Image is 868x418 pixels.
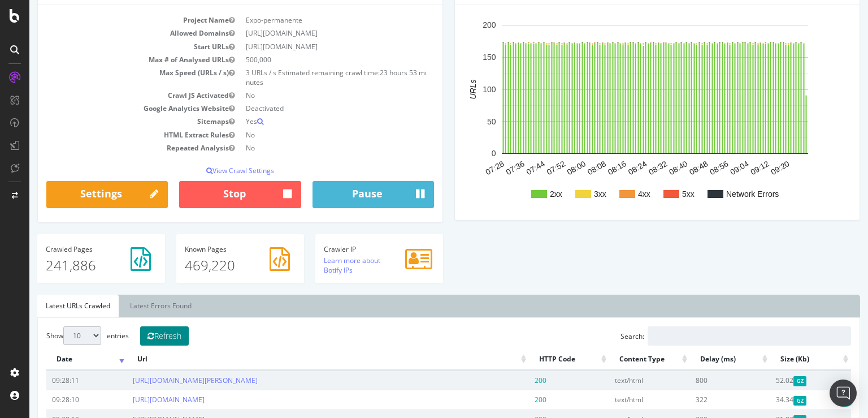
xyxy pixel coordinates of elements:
td: 34.34 [741,390,822,409]
td: Crawl JS Activated [17,89,211,102]
td: Repeated Analysis [17,141,211,154]
a: [URL][DOMAIN_NAME] [103,395,175,404]
th: Delay (ms): activate to sort column ascending [661,348,741,370]
text: 3xx [565,189,577,199]
input: Search: [618,326,822,346]
button: Stop [150,181,271,208]
td: Sitemaps [17,115,211,128]
h4: Pages Known [155,245,266,253]
text: 0 [462,149,467,158]
text: 09:04 [699,159,721,176]
td: 09:28:10 [17,390,98,409]
label: Search: [591,326,822,346]
td: text/html [580,390,661,409]
h4: Crawler IP [294,245,405,253]
td: Project Name [17,14,211,27]
svg: A chart. [434,14,817,212]
text: 08:08 [557,159,579,176]
button: Pause [283,181,405,208]
td: 09:28:11 [17,370,98,390]
td: 3 URLs / s Estimated remaining crawl time: [211,66,405,89]
label: Show entries [17,326,99,345]
text: 07:44 [495,159,517,176]
span: 23 hours 53 minutes [216,68,397,87]
td: Max # of Analysed URLs [17,53,211,66]
th: Content Type: activate to sort column ascending [580,348,661,370]
th: Date: activate to sort column ascending [17,348,98,370]
div: Open Intercom Messenger [830,380,857,407]
td: Allowed Domains [17,27,211,40]
p: View Crawl Settings [17,166,405,175]
td: 322 [661,390,741,409]
text: 08:24 [597,159,619,176]
text: 07:52 [516,159,538,176]
td: No [211,89,405,102]
text: 09:20 [740,159,762,176]
text: 2xx [520,189,533,199]
text: 09:12 [719,159,741,176]
p: 241,886 [16,256,127,275]
span: 200 [505,376,517,385]
text: 4xx [609,189,621,199]
text: 08:48 [658,159,680,176]
button: Refresh [111,326,159,346]
h4: Pages Crawled [16,245,127,253]
text: 200 [453,21,467,30]
span: Gzipped Content [764,396,777,406]
th: HTTP Code: activate to sort column ascending [500,348,580,370]
td: Google Analytics Website [17,102,211,115]
select: Showentries [34,326,72,345]
td: Max Speed (URLs / s) [17,66,211,89]
a: [URL][DOMAIN_NAME][PERSON_NAME] [103,376,228,385]
td: HTML Extract Rules [17,128,211,141]
th: Url: activate to sort column ascending [98,348,500,370]
text: 100 [453,85,467,94]
text: 07:36 [475,159,497,176]
a: Learn more about Botify IPs [294,256,351,275]
a: Latest Errors Found [92,295,171,317]
td: [URL][DOMAIN_NAME] [211,27,405,40]
td: Start URLs [17,40,211,53]
a: Settings [17,181,138,208]
td: text/html [580,370,661,390]
text: 150 [453,53,467,62]
text: Network Errors [697,189,749,199]
td: Deactivated [211,102,405,115]
th: Size (Kb): activate to sort column ascending [741,348,822,370]
text: 08:40 [638,159,660,176]
text: 5xx [653,189,665,199]
td: No [211,128,405,141]
text: 08:00 [536,159,558,176]
text: 50 [458,117,467,126]
text: URLs [439,80,448,100]
span: Gzipped Content [764,376,777,386]
td: No [211,141,405,154]
text: 07:28 [454,159,476,176]
text: 08:56 [679,159,701,176]
p: 469,220 [155,256,266,275]
td: 52.02 [741,370,822,390]
td: Expo-permanente [211,14,405,27]
td: 500,000 [211,53,405,66]
span: 200 [505,395,517,404]
text: 08:32 [618,159,640,176]
text: 08:16 [577,159,599,176]
a: Latest URLs Crawled [8,295,89,317]
td: 800 [661,370,741,390]
td: Yes [211,115,405,128]
td: [URL][DOMAIN_NAME] [211,40,405,53]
